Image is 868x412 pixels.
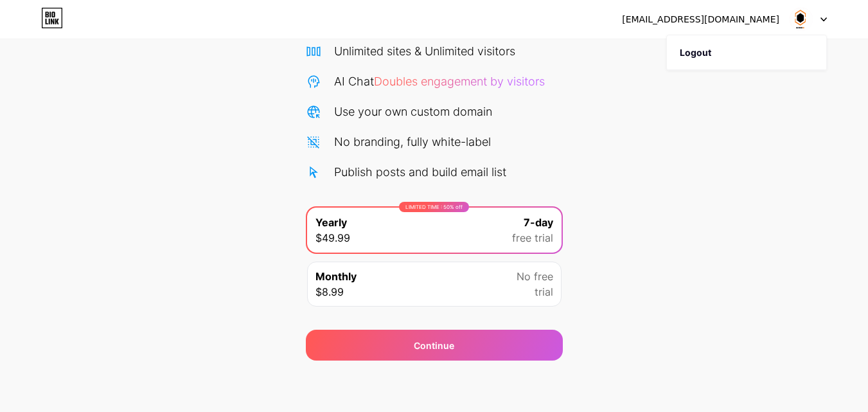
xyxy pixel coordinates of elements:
div: Publish posts and build email list [334,163,506,181]
img: logo_orange.svg [21,21,31,31]
div: Use your own custom domain [334,103,492,120]
span: Yearly [315,215,347,230]
li: Logout [667,35,826,70]
span: trial [535,284,553,300]
span: $49.99 [315,230,350,246]
img: website_grey.svg [21,33,31,44]
span: Monthly [315,269,357,284]
div: Continue [414,339,454,352]
span: $8.99 [315,284,344,300]
span: No free [517,269,553,284]
div: v 4.0.25 [36,21,63,31]
img: tab_domain_overview_orange.svg [35,75,45,85]
div: No branding, fully white-label [334,133,491,150]
div: Domain Overview [49,76,115,84]
div: Unlimited sites & Unlimited visitors [334,42,515,60]
span: free trial [512,230,553,246]
div: Keywords by Traffic [142,76,217,84]
span: Doubles engagement by visitors [374,75,545,88]
img: buzzoidindia [789,7,813,31]
div: AI Chat [334,73,545,90]
img: tab_keywords_by_traffic_grey.svg [128,75,138,85]
span: 7-day [524,215,553,230]
div: Domain: [DOMAIN_NAME] [33,33,141,44]
div: LIMITED TIME : 50% off [399,202,469,212]
div: [EMAIL_ADDRESS][DOMAIN_NAME] [622,13,779,26]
